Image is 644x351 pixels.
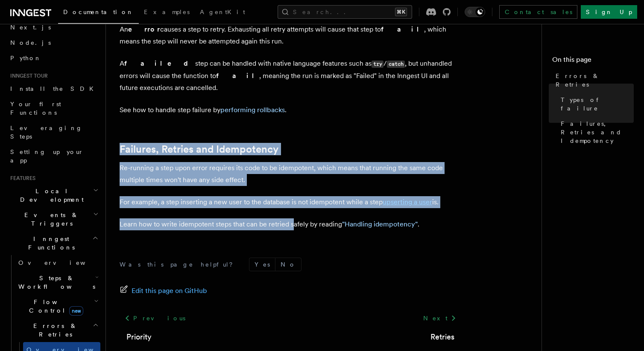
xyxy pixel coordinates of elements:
[7,35,100,50] a: Node.js
[120,196,461,208] p: For example, a step inserting a new user to the database is not idempotent while a step is.
[381,25,424,33] strong: fail
[15,255,100,270] a: Overview
[249,258,275,271] button: Yes
[120,104,461,116] p: See how to handle step failure by .
[7,144,100,168] a: Setting up your app
[120,23,461,47] p: An causes a step to retry. Exhausting all retry attempts will cause that step to , which means th...
[557,92,634,116] a: Types of failure
[372,61,383,68] code: try
[7,235,92,252] span: Inngest Functions
[128,25,160,33] strong: error
[200,9,245,15] span: AgentKit
[10,55,41,61] span: Python
[7,81,100,96] a: Install the SDK
[15,318,100,342] button: Errors & Retries
[557,116,634,148] a: Failures, Retries and Idempotency
[144,9,190,15] span: Examples
[7,20,100,35] a: Next.js
[120,310,190,326] a: Previous
[395,8,407,16] kbd: ⌘K
[383,198,432,206] a: upserting a user
[561,96,634,113] span: Types of failure
[58,3,139,24] a: Documentation
[7,211,93,228] span: Events & Triggers
[7,96,100,120] a: Your first Functions
[7,207,100,231] button: Events & Triggers
[430,331,454,343] a: Retries
[7,231,100,255] button: Inngest Functions
[7,73,48,79] span: Inngest tour
[552,55,634,68] h4: On this page
[278,5,412,19] button: Search...⌘K
[120,162,461,186] p: Re-running a step upon error requires its code to be idempotent, which means that running the sam...
[7,183,100,207] button: Local Development
[10,39,51,46] span: Node.js
[10,125,82,140] span: Leveraging Steps
[10,24,51,31] span: Next.js
[552,68,634,92] a: Errors & Retries
[7,50,100,66] a: Python
[120,58,461,94] p: A step can be handled with native language features such as / , but unhandled errors will cause t...
[195,3,250,23] a: AgentKit
[124,59,195,67] strong: failed
[561,119,634,145] span: Failures, Retries and Idempotency
[120,218,461,230] p: Learn how to write idempotent steps that can be retried safely by reading .
[387,61,405,68] code: catch
[15,322,93,339] span: Errors & Retries
[418,310,461,326] a: Next
[581,5,637,19] a: Sign Up
[15,298,94,315] span: Flow Control
[499,5,577,19] a: Contact sales
[10,101,61,116] span: Your first Functions
[120,285,207,297] a: Edit this page on GitHub
[10,148,84,164] span: Setting up your app
[120,260,239,269] p: Was this page helpful?
[275,258,301,271] button: No
[126,331,152,343] a: Priority
[556,72,634,89] span: Errors & Retries
[139,3,195,23] a: Examples
[120,143,278,155] a: Failures, Retries and Idempotency
[63,9,134,15] span: Documentation
[7,120,100,144] a: Leveraging Steps
[69,306,83,316] span: new
[15,274,95,291] span: Steps & Workflows
[465,7,485,17] button: Toggle dark mode
[220,106,285,114] a: performing rollbacks
[15,294,100,318] button: Flow Controlnew
[216,72,259,80] strong: fail
[10,85,99,92] span: Install the SDK
[15,270,100,294] button: Steps & Workflows
[18,259,106,266] span: Overview
[342,220,418,228] a: "Handling idempotency"
[7,175,35,182] span: Features
[7,187,93,204] span: Local Development
[132,285,207,297] span: Edit this page on GitHub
